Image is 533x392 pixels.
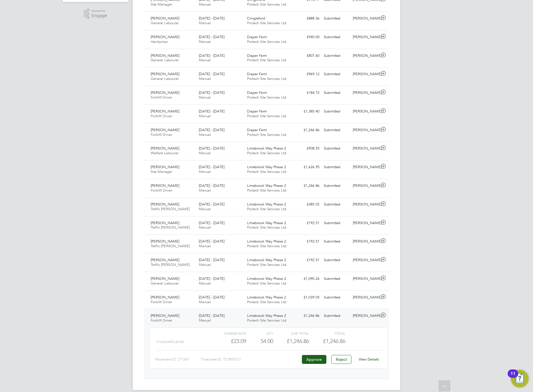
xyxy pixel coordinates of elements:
span: Limebrook Way Phase 2 [247,276,286,281]
a: Powered byEngage [84,9,107,19]
span: General Labourer [151,58,179,62]
span: Protech Site Services Ltd [247,207,286,211]
span: [PERSON_NAME] [151,295,179,300]
span: [DATE] - [DATE] [199,16,224,21]
span: Manual [199,39,211,44]
span: Traffic [PERSON_NAME] [151,262,190,267]
div: [PERSON_NAME] [351,293,380,302]
div: £1,385.40 [293,107,322,116]
div: [PERSON_NAME] [351,200,380,209]
span: [PERSON_NAME] [151,220,179,225]
div: [PERSON_NAME] [351,14,380,23]
span: Handyman [151,39,168,44]
div: £807.60 [293,51,322,60]
span: [DATE] - [DATE] [199,258,224,262]
span: Forklift Driver [151,300,172,304]
span: [DATE] - [DATE] [199,165,224,169]
span: Manual [199,21,211,25]
span: [DATE] - [DATE] [199,239,224,244]
span: Manual [199,318,211,323]
span: [PERSON_NAME] [151,313,179,318]
span: Diaper Farm [247,90,267,95]
div: Submitted [322,256,351,265]
span: [DATE] - [DATE] [199,90,224,95]
div: £940.00 [293,33,322,42]
span: Limebrook Way Phase 2 [247,202,286,207]
span: [DATE] - [DATE] [199,146,224,151]
span: Powered by [92,9,107,13]
span: Limebrook Way Phase 2 [247,146,286,151]
div: [PERSON_NAME] [351,33,380,42]
span: [PERSON_NAME] [151,53,179,58]
span: Manual [199,132,211,137]
span: Diaper Farm [247,72,267,76]
span: Protech Site Services Ltd [247,151,286,155]
div: Sub Total [273,330,309,337]
span: [DATE] - [DATE] [199,128,224,132]
span: Forklift Driver [151,95,172,100]
span: Protech Site Services Ltd [247,58,286,62]
div: £1,090.26 [293,274,322,283]
span: Traffic [PERSON_NAME] [151,244,190,248]
span: Limebrook Way Phase 2 [247,258,286,262]
span: Manual [199,95,211,100]
span: Traffic [PERSON_NAME] [151,207,190,211]
span: Forklift Driver [151,318,172,323]
span: Protech Site Services Ltd [247,300,286,304]
span: Diaper Farm [247,109,267,114]
span: Limebrook Way Phase 2 [247,220,286,225]
span: Limebrook Way Phase 2 [247,313,286,318]
div: Submitted [322,126,351,135]
span: [DATE] - [DATE] [199,183,224,188]
span: [PERSON_NAME] [151,35,179,39]
div: [PERSON_NAME] [351,144,380,153]
span: [PERSON_NAME] [151,276,179,281]
div: £192.51 [293,237,322,246]
div: QTY [246,330,273,337]
span: General Labourer [151,76,179,81]
div: [PERSON_NAME] [351,88,380,97]
div: £1,246.86 [293,181,322,190]
div: [PERSON_NAME] [351,256,380,265]
span: [DATE] - [DATE] [199,35,224,39]
div: Submitted [322,70,351,79]
span: [DATE] - [DATE] [199,72,224,76]
span: Manual [199,281,211,286]
div: Submitted [322,200,351,209]
span: Limebrook Way Phase 2 [247,295,286,300]
span: £1,246.86 [323,338,345,344]
span: Manual [199,2,211,7]
div: Placement ID: 271647 [155,355,201,364]
div: Timesheet ID: TS1805313 [201,355,300,364]
span: Engage [92,13,107,18]
div: Submitted [322,293,351,302]
a: View Details [359,357,379,362]
span: [PERSON_NAME] [151,16,179,21]
div: [PERSON_NAME] [351,70,380,79]
span: [PERSON_NAME] [151,165,179,169]
div: £23.09 [210,337,246,346]
span: Protech Site Services Ltd [247,76,286,81]
div: Submitted [322,311,351,320]
span: Diaper Farm [247,35,267,39]
div: Submitted [322,88,351,97]
div: £969.12 [293,70,322,79]
div: £192.51 [293,219,322,228]
span: Protech Site Services Ltd [247,114,286,118]
span: Protech Site Services Ltd [247,132,286,137]
div: £385.02 [293,200,322,209]
span: Manual [199,225,211,230]
div: [PERSON_NAME] [351,163,380,172]
span: Forklift Driver [151,188,172,193]
div: £908.55 [293,144,322,153]
div: Submitted [322,181,351,190]
div: [PERSON_NAME] [351,181,380,190]
div: [PERSON_NAME] [351,219,380,228]
span: Protech Site Services Ltd [247,169,286,174]
div: £888.36 [293,14,322,23]
span: [DATE] - [DATE] [199,295,224,300]
span: Limebrook Way Phase 2 [247,183,286,188]
div: Submitted [322,163,351,172]
span: Protech Site Services Ltd [247,262,286,267]
span: Manual [199,169,211,174]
